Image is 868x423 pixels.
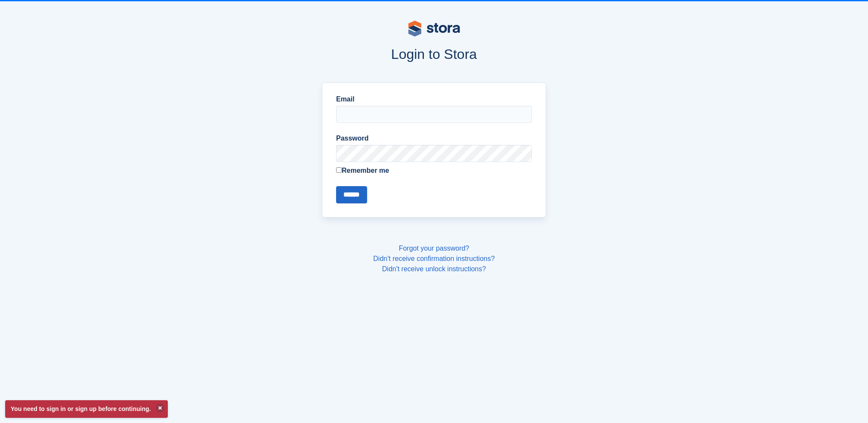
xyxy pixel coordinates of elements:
h1: Login to Stora [158,46,710,62]
a: Forgot your password? [399,245,470,252]
a: Didn't receive confirmation instructions? [373,255,494,262]
img: stora-logo-53a41332b3708ae10de48c4981b4e9114cc0af31d8433b30ea865607fb682f29.svg [408,21,460,37]
a: Didn't receive unlock instructions? [382,265,486,273]
label: Password [336,133,532,144]
label: Remember me [336,166,532,176]
p: You need to sign in or sign up before continuing. [5,400,168,418]
input: Remember me [336,167,342,173]
label: Email [336,94,532,104]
